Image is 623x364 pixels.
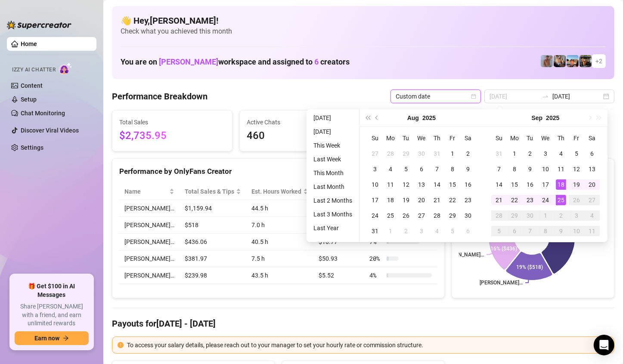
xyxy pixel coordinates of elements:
button: Earn nowarrow-right [15,331,89,345]
td: 2025-08-27 [414,208,429,223]
div: 28 [385,148,396,159]
div: 7 [432,164,442,174]
button: Choose a year [546,109,559,126]
div: 16 [525,179,535,190]
td: 2025-09-30 [522,208,538,223]
td: 2025-09-28 [491,208,507,223]
div: Open Intercom Messenger [594,335,614,355]
div: 12 [401,179,411,190]
div: 25 [556,195,566,205]
img: Zach [567,55,579,67]
li: Last Week [310,154,356,164]
td: 2025-09-22 [507,192,522,208]
input: End date [552,92,601,101]
div: 10 [571,226,582,236]
div: 9 [463,164,473,174]
div: 28 [432,210,442,221]
td: 2025-08-30 [460,208,476,223]
span: Total Sales & Tips [185,187,234,196]
td: 2025-09-02 [398,223,414,239]
td: 2025-09-04 [553,146,569,161]
td: 2025-10-01 [538,208,553,223]
td: $239.98 [180,267,246,284]
td: $10.77 [313,234,364,250]
td: 2025-08-28 [429,208,445,223]
button: Choose a year [422,109,436,126]
a: Chat Monitoring [21,110,65,117]
div: 9 [525,164,535,174]
td: $1,159.94 [180,200,246,217]
td: 2025-10-10 [569,223,584,239]
td: 2025-09-24 [538,192,553,208]
h4: Payouts for [DATE] - [DATE] [112,318,614,330]
div: 26 [571,195,582,205]
td: 2025-09-19 [569,177,584,192]
button: Previous month (PageUp) [372,109,382,126]
img: logo-BBDzfeDw.svg [7,21,71,29]
div: 18 [556,179,566,190]
td: [PERSON_NAME]… [119,250,180,267]
span: 4 % [369,271,383,280]
div: 30 [525,210,535,221]
td: 2025-09-29 [507,208,522,223]
div: 30 [463,210,473,221]
li: [DATE] [310,126,356,137]
div: 9 [556,226,566,236]
td: 2025-09-21 [491,192,507,208]
div: 11 [556,164,566,174]
div: 14 [432,179,442,190]
div: 29 [401,148,411,159]
button: Choose a month [407,109,419,126]
div: 25 [385,210,396,221]
li: This Month [310,168,356,178]
td: 7.0 h [246,217,313,234]
div: 24 [540,195,551,205]
th: Mo [507,130,522,146]
div: 10 [540,164,551,174]
td: 2025-08-03 [367,161,383,177]
a: Discover Viral Videos [21,127,79,134]
td: 2025-09-05 [569,146,584,161]
div: 29 [447,210,458,221]
td: 2025-08-16 [460,177,476,192]
div: 1 [385,226,396,236]
td: 2025-08-15 [445,177,460,192]
div: 21 [432,195,442,205]
th: Th [553,130,569,146]
div: 31 [370,226,380,236]
td: 2025-08-22 [445,192,460,208]
span: 🎁 Get $100 in AI Messages [15,282,89,299]
th: Sa [584,130,600,146]
span: Active Chats [247,117,353,127]
td: 2025-09-16 [522,177,538,192]
span: Earn now [34,335,59,342]
img: AI Chatter [59,62,72,75]
input: Start date [490,92,539,101]
td: 2025-10-08 [538,223,553,239]
td: 2025-08-26 [398,208,414,223]
li: Last Year [310,223,356,233]
div: 23 [525,195,535,205]
td: 2025-09-01 [507,146,522,161]
th: Name [119,183,180,200]
div: 31 [432,148,442,159]
td: 2025-09-20 [584,177,600,192]
td: 2025-09-06 [584,146,600,161]
button: Last year (Control + left) [363,109,372,126]
td: 2025-08-17 [367,192,383,208]
td: 2025-09-04 [429,223,445,239]
td: 2025-09-23 [522,192,538,208]
img: George [554,55,566,67]
span: swap-right [542,93,549,100]
td: $436.06 [180,234,246,250]
td: 2025-10-03 [569,208,584,223]
span: Share [PERSON_NAME] with a friend, and earn unlimited rewards [15,302,89,328]
td: 2025-09-17 [538,177,553,192]
th: Sa [460,130,476,146]
div: 16 [463,179,473,190]
text: [PERSON_NAME]… [441,252,484,258]
h4: 👋 Hey, [PERSON_NAME] ! [121,15,606,27]
td: 2025-10-07 [522,223,538,239]
td: 2025-10-06 [507,223,522,239]
td: $518 [180,217,246,234]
